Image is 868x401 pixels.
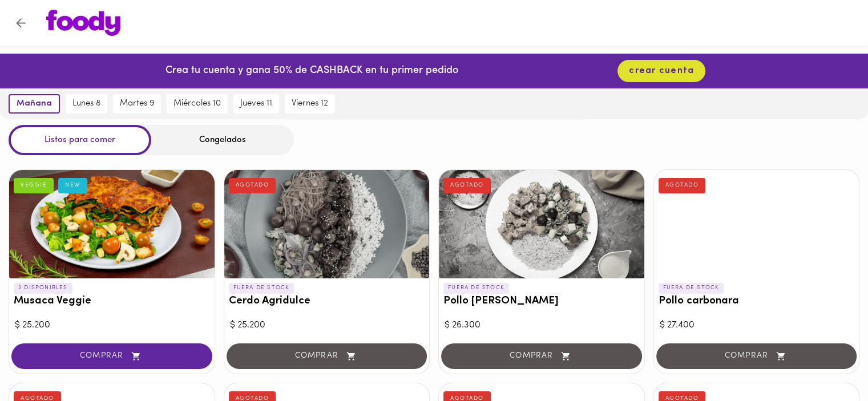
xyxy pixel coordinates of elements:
[617,60,705,82] button: crear cuenta
[15,319,209,332] div: $ 25.200
[292,99,328,109] span: viernes 12
[224,170,430,278] div: Cerdo Agridulce
[173,99,221,109] span: miércoles 10
[443,178,491,193] div: AGOTADO
[14,178,54,193] div: VEGGIE
[443,295,640,307] h3: Pollo [PERSON_NAME]
[660,319,854,332] div: $ 27.400
[445,319,639,332] div: $ 26.300
[165,64,458,79] p: Crea tu cuenta y gana 50% de CASHBACK en tu primer pedido
[659,283,724,293] p: FUERA DE STOCK
[9,94,60,114] button: mañana
[285,94,335,114] button: viernes 12
[659,178,706,193] div: AGOTADO
[14,295,210,307] h3: Musaca Veggie
[58,178,87,193] div: NEW
[167,94,228,114] button: miércoles 10
[120,99,154,109] span: martes 9
[11,343,212,369] button: COMPRAR
[113,94,161,114] button: martes 9
[443,283,509,293] p: FUERA DE STOCK
[66,94,107,114] button: lunes 8
[439,170,644,278] div: Pollo Tikka Massala
[9,125,151,155] div: Listos para comer
[233,94,279,114] button: jueves 11
[659,295,855,307] h3: Pollo carbonara
[72,99,100,109] span: lunes 8
[14,283,72,293] p: 2 DISPONIBLES
[229,295,425,307] h3: Cerdo Agridulce
[7,9,35,37] button: Volver
[17,99,52,109] span: mañana
[654,170,859,278] div: Pollo carbonara
[151,125,294,155] div: Congelados
[629,66,694,76] span: crear cuenta
[240,99,272,109] span: jueves 11
[229,283,294,293] p: FUERA DE STOCK
[229,178,276,193] div: AGOTADO
[26,351,198,361] span: COMPRAR
[46,10,120,36] img: logo.png
[230,319,424,332] div: $ 25.200
[9,170,215,278] div: Musaca Veggie
[802,335,857,390] iframe: Messagebird Livechat Widget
